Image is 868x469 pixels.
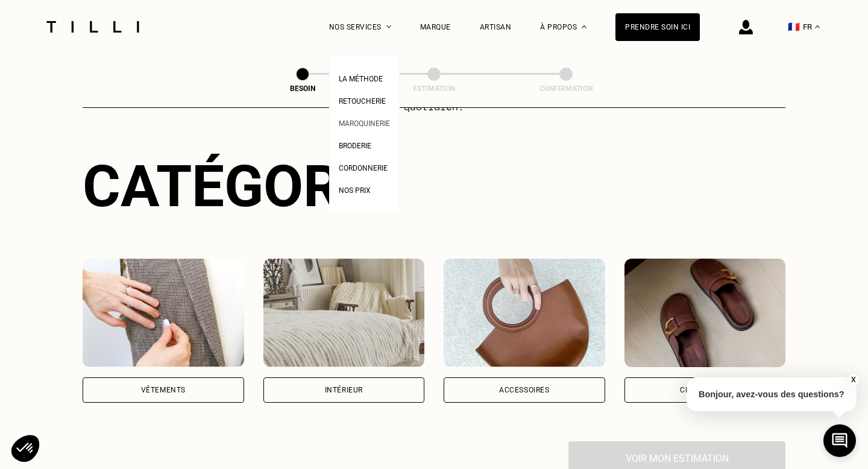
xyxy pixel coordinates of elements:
[788,21,800,33] span: 🇫🇷
[242,84,363,93] div: Besoin
[339,183,371,195] a: Nos prix
[339,71,383,84] a: La Méthode
[739,20,753,34] img: icône connexion
[506,84,626,93] div: Confirmation
[420,23,451,31] a: Marque
[582,25,587,28] img: Menu déroulant à propos
[263,259,425,367] img: Intérieur
[339,164,388,172] span: Cordonnerie
[615,13,700,41] a: Prendre soin ici
[480,23,512,31] a: Artisan
[83,153,785,220] div: Catégorie
[815,25,820,28] img: menu déroulant
[141,386,186,394] div: Vêtements
[42,21,143,33] img: Logo du service de couturière Tilli
[499,386,550,394] div: Accessoires
[386,25,391,28] img: Menu déroulant
[339,75,383,83] span: La Méthode
[339,116,390,128] a: Maroquinerie
[339,142,371,150] span: Broderie
[339,119,390,128] span: Maroquinerie
[325,386,363,394] div: Intérieur
[687,377,857,411] p: Bonjour, avez-vous des questions?
[339,93,386,106] a: Retoucherie
[680,386,729,394] div: Chaussures
[339,97,386,105] span: Retoucherie
[624,259,786,367] img: Chaussures
[339,160,388,173] a: Cordonnerie
[847,373,859,386] button: X
[339,138,371,151] a: Broderie
[444,259,605,367] img: Accessoires
[339,186,371,195] span: Nos prix
[83,259,244,367] img: Vêtements
[374,84,494,93] div: Estimation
